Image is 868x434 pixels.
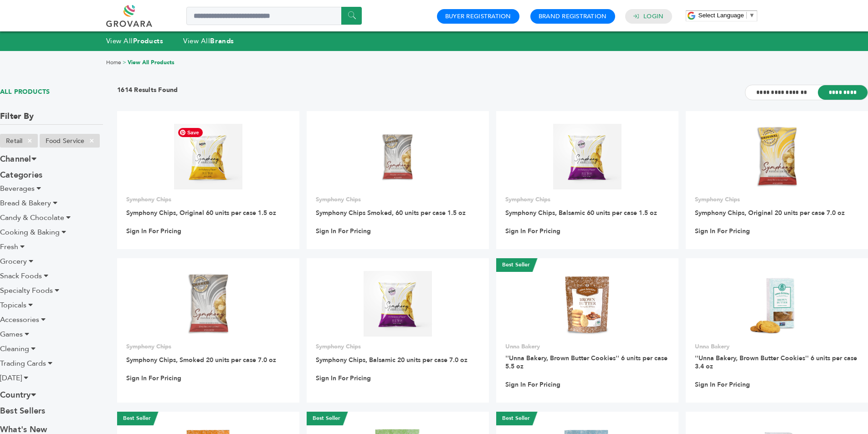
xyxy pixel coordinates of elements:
a: ''Unna Bakery, Brown Butter Cookies'' 6 units per case 3.4 oz [695,354,857,371]
img: ''Unna Bakery, Brown Butter Cookies'' 6 units per case 3.4 oz [744,271,810,337]
p: Symphony Chips [695,195,859,204]
a: Sign In For Pricing [126,227,181,235]
p: Symphony Chips [126,195,290,204]
a: Symphony Chips, Balsamic 60 units per case 1.5 oz [505,209,657,217]
a: Sign In For Pricing [505,227,560,235]
a: View All Products [128,59,175,66]
span: Select Language [699,12,744,19]
a: ''Unna Bakery, Brown Butter Cookies'' 6 units per case 5.5 oz [505,354,668,371]
p: Symphony Chips [505,195,669,204]
strong: Products [133,36,163,46]
img: Symphony Chips Smoked, 60 units per case 1.5 oz [365,124,431,190]
img: Symphony Chips, Balsamic 60 units per case 1.5 oz [553,124,622,189]
a: Brand Registration [539,12,607,20]
a: Sign In For Pricing [126,374,181,383]
p: Symphony Chips [316,342,480,351]
img: Symphony Chips, Smoked 20 units per case 7.0 oz [186,271,230,337]
a: Select Language​ [699,12,755,19]
strong: Brands [210,36,234,46]
img: Symphony Chips, Original 60 units per case 1.5 oz [174,124,243,189]
p: Symphony Chips [316,195,480,204]
span: Save [178,128,203,137]
p: Unna Bakery [695,342,859,351]
a: Symphony Chips, Smoked 20 units per case 7.0 oz [126,356,276,364]
a: Sign In For Pricing [695,381,750,389]
img: ''Unna Bakery, Brown Butter Cookies'' 6 units per case 5.5 oz [555,271,621,337]
a: Symphony Chips, Original 20 units per case 7.0 oz [695,209,845,217]
a: Sign In For Pricing [505,381,560,389]
a: Home [106,59,121,66]
span: × [22,135,37,146]
a: Login [643,12,663,20]
h3: 1614 Results Found [117,86,178,100]
a: View AllBrands [183,36,234,46]
a: Symphony Chips Smoked, 60 units per case 1.5 oz [316,209,466,217]
input: Search a product or brand... [186,7,362,25]
span: ​ [746,12,747,19]
a: Buyer Registration [445,12,511,20]
p: Unna Bakery [505,342,669,351]
a: Sign In For Pricing [316,227,371,235]
span: > [123,59,126,66]
a: View AllProducts [106,36,164,46]
a: Symphony Chips, Balsamic 20 units per case 7.0 oz [316,356,467,364]
p: Symphony Chips [126,342,290,351]
a: Symphony Chips, Original 60 units per case 1.5 oz [126,209,276,217]
span: × [84,135,99,146]
img: Symphony Chips, Original 20 units per case 7.0 oz [755,124,798,189]
span: ▼ [749,12,755,19]
a: Sign In For Pricing [316,374,371,383]
a: Sign In For Pricing [695,227,750,235]
img: Symphony Chips, Balsamic 20 units per case 7.0 oz [364,271,432,337]
li: Food Service [40,134,100,148]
